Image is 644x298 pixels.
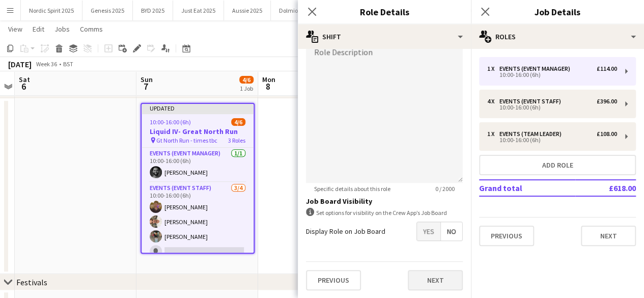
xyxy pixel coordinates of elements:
[306,208,463,218] div: Set options for visibility on the Crew App’s Job Board
[142,127,254,136] h3: Liquid IV- Great North Run
[240,85,253,92] div: 1 Job
[80,24,103,34] span: Comms
[487,105,617,110] div: 10:00-16:00 (6h)
[597,98,617,105] div: £396.00
[479,155,636,175] button: Add role
[487,72,617,77] div: 10:00-16:00 (6h)
[82,1,133,20] button: Genesis 2025
[16,277,47,287] div: Festivals
[306,227,385,236] label: Display Role on Job Board
[479,180,575,196] td: Grand total
[8,24,22,34] span: View
[487,98,499,105] div: 4 x
[142,104,254,112] div: Updated
[33,24,44,34] span: Edit
[4,22,26,36] a: View
[142,148,254,182] app-card-role: Events (Event Manager)1/110:00-16:00 (6h)[PERSON_NAME]
[21,1,82,20] button: Nordic Spirit 2025
[150,118,191,126] span: 10:00-16:00 (6h)
[479,226,534,246] button: Previous
[156,137,217,144] span: Gt North Run - times tbc
[17,80,30,92] span: 6
[306,270,361,290] button: Previous
[19,75,30,84] span: Sat
[50,22,74,36] a: Jobs
[224,1,271,20] button: Aussie 2025
[499,130,566,138] div: Events (Team Leader)
[63,60,73,68] div: BST
[34,60,59,68] span: Week 36
[306,185,399,193] span: Specific details about this role
[8,59,32,69] div: [DATE]
[499,65,574,72] div: Events (Event Manager)
[408,270,463,290] button: Next
[228,137,245,144] span: 3 Roles
[581,226,636,246] button: Next
[139,80,153,92] span: 7
[141,103,255,254] app-job-card: Updated10:00-16:00 (6h)4/6Liquid IV- Great North Run Gt North Run - times tbc3 RolesEvents (Event...
[487,65,499,72] div: 1 x
[597,65,617,72] div: £114.00
[29,22,48,36] a: Edit
[306,197,463,206] h3: Job Board Visibility
[499,98,565,105] div: Events (Event Staff)
[441,222,462,240] span: No
[271,1,320,20] button: Dolmio 2025
[76,22,107,36] a: Comms
[173,1,224,20] button: Just Eat 2025
[575,180,636,196] td: £618.00
[597,130,617,138] div: £108.00
[417,222,440,240] span: Yes
[231,118,245,126] span: 4/6
[262,75,275,84] span: Mon
[471,24,644,49] div: Roles
[427,185,463,193] span: 0 / 2000
[261,80,275,92] span: 8
[298,5,471,18] h3: Role Details
[298,24,471,49] div: Shift
[133,1,173,20] button: BYD 2025
[239,76,254,84] span: 4/6
[54,24,70,34] span: Jobs
[471,5,644,18] h3: Job Details
[487,138,617,143] div: 10:00-16:00 (6h)
[142,182,254,261] app-card-role: Events (Event Staff)3/410:00-16:00 (6h)[PERSON_NAME][PERSON_NAME][PERSON_NAME]
[487,130,499,138] div: 1 x
[141,75,153,84] span: Sun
